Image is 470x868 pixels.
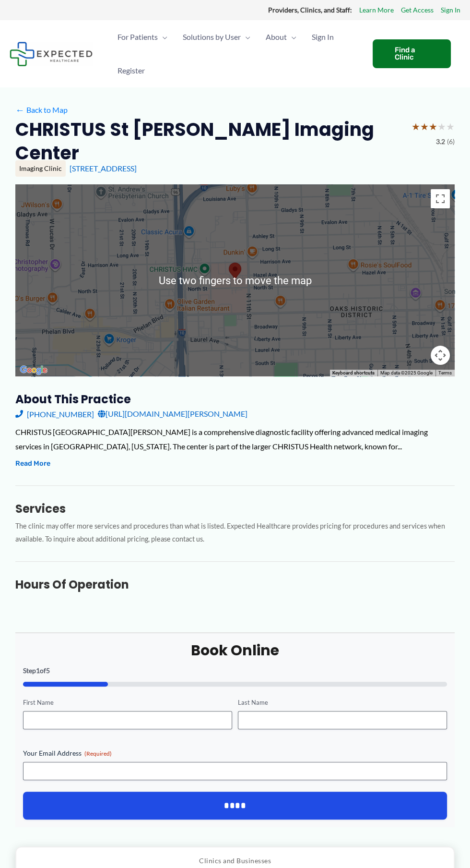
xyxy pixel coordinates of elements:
a: Terms (opens in new tab) [438,370,452,375]
label: Last Name [238,698,447,707]
span: Menu Toggle [241,20,250,54]
a: AboutMenu Toggle [258,20,304,54]
span: (Required) [84,750,112,757]
span: ★ [429,118,437,135]
img: Google [18,364,49,376]
span: 3.2 [436,135,445,148]
p: Step of [23,667,447,674]
a: Solutions by UserMenu Toggle [175,20,258,54]
span: Menu Toggle [158,20,167,54]
a: Get Access [401,4,434,16]
a: Learn More [359,4,394,16]
span: ★ [411,118,420,135]
h3: Hours of Operation [15,577,455,592]
span: 1 [36,666,40,675]
span: Register [117,54,145,87]
span: Sign In [312,20,334,54]
a: Sign In [441,4,460,16]
a: [PHONE_NUMBER] [15,407,94,421]
button: Toggle fullscreen view [431,189,450,208]
div: CHRISTUS [GEOGRAPHIC_DATA][PERSON_NAME] is a comprehensive diagnostic facility offering advanced ... [15,425,455,453]
span: Solutions by User [183,20,241,54]
a: For PatientsMenu Toggle [110,20,175,54]
a: [URL][DOMAIN_NAME][PERSON_NAME] [98,407,247,421]
span: ★ [437,118,446,135]
img: Expected Healthcare Logo - side, dark font, small [10,42,93,66]
h2: CHRISTUS St [PERSON_NAME] Imaging Center [15,118,404,165]
label: Your Email Address [23,748,447,758]
span: ★ [446,118,455,135]
span: About [266,20,287,54]
nav: Primary Site Navigation [110,20,363,87]
span: 5 [46,666,50,675]
p: Clinics and Businesses [23,855,446,867]
h2: Book Online [23,641,447,660]
h3: About this practice [15,392,455,407]
a: Find a Clinic [373,39,451,68]
a: ←Back to Map [15,103,68,117]
button: Read More [15,458,50,470]
span: For Patients [117,20,158,54]
p: The clinic may offer more services and procedures than what is listed. Expected Healthcare provid... [15,520,455,546]
button: Map camera controls [431,346,450,365]
h3: Services [15,501,455,516]
span: ← [15,105,24,114]
span: Menu Toggle [287,20,296,54]
span: Map data ©2025 Google [380,370,433,375]
label: First Name [23,698,232,707]
strong: Providers, Clinics, and Staff: [268,6,352,14]
a: Sign In [304,20,341,54]
button: Keyboard shortcuts [332,370,375,376]
div: Imaging Clinic [15,160,66,177]
a: Open this area in Google Maps (opens a new window) [18,364,49,376]
a: [STREET_ADDRESS] [70,164,137,173]
span: ★ [420,118,429,135]
span: (6) [447,135,455,148]
a: Register [110,54,153,87]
